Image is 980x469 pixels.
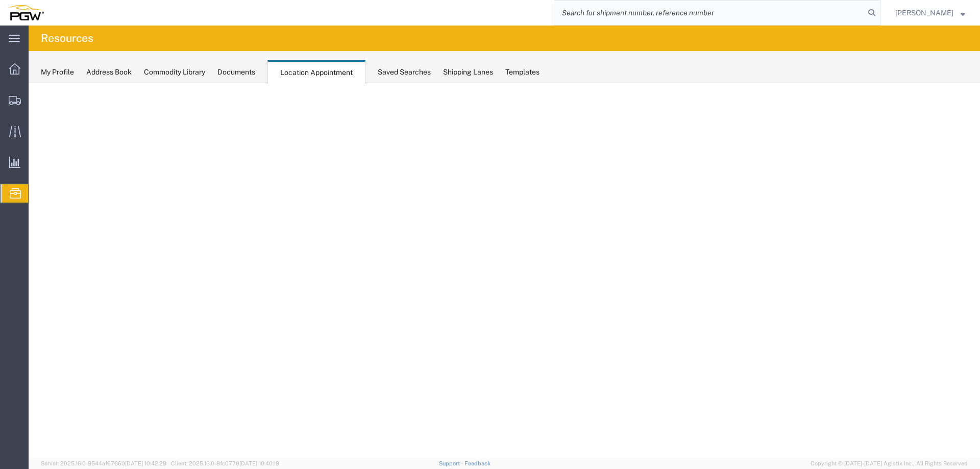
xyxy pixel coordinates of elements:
div: Saved Searches [378,67,431,78]
a: Support [439,460,464,466]
span: Phillip Thornton [895,7,953,18]
input: Search for shipment number, reference number [554,1,865,25]
img: logo [7,5,44,20]
span: Client: 2025.16.0-8fc0770 [171,460,279,466]
span: Server: 2025.16.0-9544af67660 [41,460,166,466]
div: Location Appointment [267,60,365,84]
div: My Profile [41,67,74,78]
h4: Resources [41,26,93,51]
div: Shipping Lanes [443,67,493,78]
div: Commodity Library [144,67,205,78]
div: Documents [217,67,255,78]
button: [PERSON_NAME] [895,7,966,19]
span: [DATE] 10:40:19 [239,460,279,466]
span: [DATE] 10:42:29 [125,460,166,466]
div: Address Book [86,67,132,78]
iframe: FS Legacy Container [29,83,980,458]
div: Templates [505,67,540,78]
span: Copyright © [DATE]-[DATE] Agistix Inc., All Rights Reserved [811,459,968,468]
a: Feedback [464,460,491,466]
